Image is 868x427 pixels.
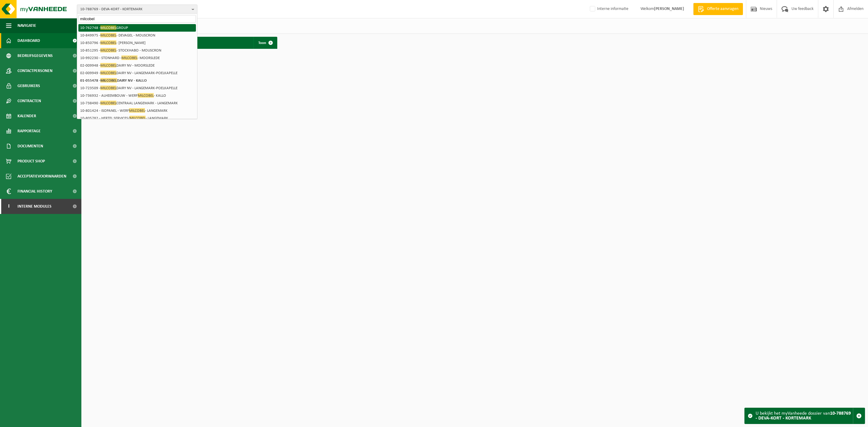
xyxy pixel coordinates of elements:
[17,184,52,199] span: Financial History
[80,5,189,14] span: 10-788769 - DEVA-KORT - KORTEMARK
[17,78,40,93] span: Gebruikers
[78,24,196,32] li: 10-762748 - GROUP
[80,78,147,83] strong: 01-055478 - DAIRY NV - KALLO
[130,116,146,120] span: MILCOBEL
[17,48,53,63] span: Bedrijfsgegevens
[17,199,52,214] span: Interne modules
[100,40,116,45] span: MILCOBEL
[138,93,154,98] span: MILCOBEL
[654,7,684,11] strong: [PERSON_NAME]
[100,101,116,105] span: MILCOBEL
[756,408,853,424] div: U bekijkt het myVanheede dossier van
[100,78,117,83] span: MILCOBEL
[17,154,45,169] span: Product Shop
[129,108,145,113] span: MILCOBEL
[78,107,196,115] li: 10-801424 - ISOPANEL - WERF - LANGEMARK
[17,139,43,154] span: Documenten
[100,33,116,37] span: MILCOBEL
[78,69,196,77] li: 02-009949 - DAIRY NV - LANGEMARK-POELKAPELLE
[78,99,196,107] li: 10-738490 - CENTRAAL LANGEMARK - LANGEMARK
[100,71,116,75] span: MILCOBEL
[100,63,116,68] span: MILCOBEL
[693,3,743,15] a: Offerte aanvragen
[78,62,196,69] li: 02-009948 - DAIRY NV - MOORSLEDE
[253,37,277,49] a: Toon
[100,48,116,52] span: MILCOBEL
[17,18,36,33] span: Navigatie
[17,108,36,124] span: Kalender
[78,47,196,54] li: 10-851295 - - STOCKHABO - MOUSCRON
[100,25,116,30] span: MILCOBEL
[6,199,11,214] span: I
[756,411,851,421] strong: 10-788769 - DEVA-KORT - KORTEMARK
[78,39,196,47] li: 10-850796 - - [PERSON_NAME]
[78,54,196,62] li: 10-992230 - STONHARD - - MOORSLEDE
[121,55,137,60] span: MILCOBEL
[77,5,197,14] button: 10-788769 - DEVA-KORT - KORTEMARK
[706,6,740,12] span: Offerte aanvragen
[17,169,66,184] span: Acceptatievoorwaarden
[78,84,196,92] li: 10-723509 - DAIRY NV - LANGEMARK-POELKAPELLE
[17,124,41,139] span: Rapportage
[78,92,196,99] li: 10-736932 - ALHEEMBOUW - WERF - KALLO
[17,33,40,48] span: Dashboard
[78,32,196,39] li: 10-849975 - - DEVAGEL - MOUSCRON
[589,5,628,14] label: Interne informatie
[78,115,196,122] li: 10-805782 - HERTEL SERVICES/ - LANGEMARK
[258,41,266,45] span: Toon
[17,93,41,108] span: Contracten
[100,86,116,90] span: MILCOBEL
[78,15,196,23] input: Zoeken naar gekoppelde vestigingen
[17,63,52,78] span: Contactpersonen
